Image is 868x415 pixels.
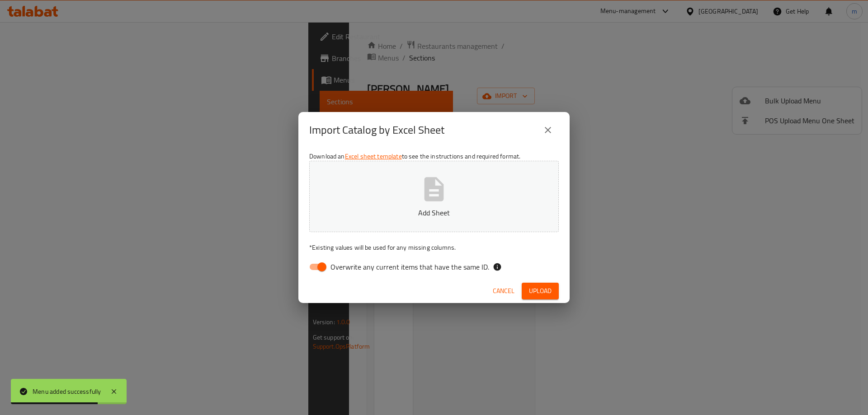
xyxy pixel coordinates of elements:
a: Excel sheet template [345,150,402,162]
span: Upload [529,285,552,297]
button: Add Sheet [309,161,559,232]
span: Cancel [493,285,514,297]
button: Cancel [489,283,518,299]
button: close [537,119,559,141]
p: Add Sheet [323,207,545,218]
div: Menu added successfully [33,387,101,396]
span: Overwrite any current items that have the same ID. [330,261,489,272]
p: Existing values will be used for any missing columns. [309,243,559,252]
button: Upload [522,283,559,299]
div: Download an to see the instructions and required format. [298,148,570,279]
h2: Import Catalog by Excel Sheet [309,123,444,137]
svg: If the overwrite option isn't selected, then the items that match an existing ID will be ignored ... [493,262,502,271]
